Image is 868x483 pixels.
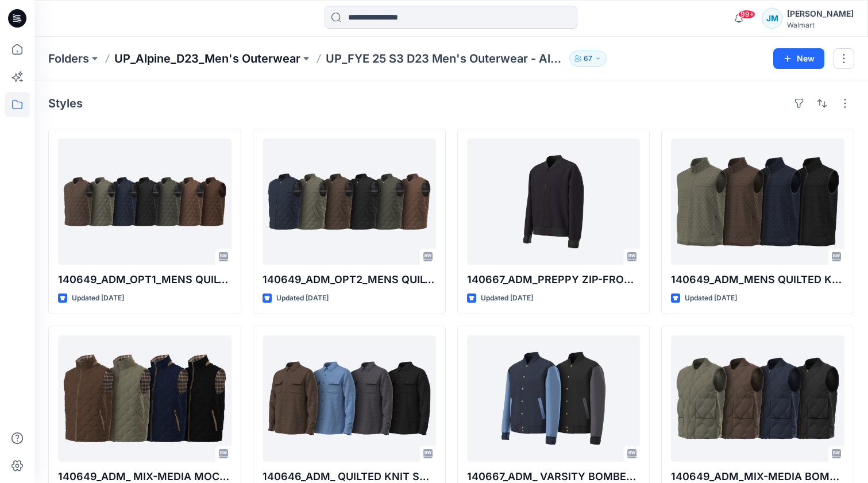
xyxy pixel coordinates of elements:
[114,51,300,67] a: UP_Alpine_D23_Men's Outerwear
[276,292,329,304] p: Updated [DATE]
[773,48,824,69] button: New
[72,292,124,304] p: Updated [DATE]
[762,8,782,29] div: JM
[738,10,755,19] span: 99+
[671,138,844,265] a: 140649_ADM_MENS QUILTED KNIT VEST
[58,272,232,288] p: 140649_ADM_OPT1_MENS QUILTED VEST WITH BOMBER COLLAR
[671,272,844,288] p: 140649_ADM_MENS QUILTED KNIT VEST
[787,7,854,21] div: [PERSON_NAME]
[263,138,436,265] a: 140649_ADM_OPT2_MENS QUILTED VEST WITH BOMBER COLLAR
[467,335,641,462] a: 140667_ADM_ VARSITY BOMBER JACKET
[467,272,641,288] p: 140667_ADM_PREPPY ZIP-FRONT BOMBER JACKET
[671,335,844,462] a: 140649_ADM_MIX-MEDIA BOMBER NECK PUFFER GILET
[48,51,89,67] a: Folders
[263,335,436,462] a: 140646_ADM_ QUILTED KNIT SHIRT JACKET
[326,51,565,67] p: UP_FYE 25 S3 D23 Men's Outerwear - Alpine
[685,292,737,304] p: Updated [DATE]
[467,138,641,265] a: 140667_ADM_PREPPY ZIP-FRONT BOMBER JACKET
[584,52,592,65] p: 67
[569,51,607,67] button: 67
[787,21,854,29] div: Walmart
[58,138,232,265] a: 140649_ADM_OPT1_MENS QUILTED VEST WITH BOMBER COLLAR
[48,96,83,110] h4: Styles
[58,335,232,462] a: 140649_ADM_ MIX-MEDIA MOCK NECK PUFFER VEST
[263,272,436,288] p: 140649_ADM_OPT2_MENS QUILTED VEST WITH BOMBER COLLAR
[481,292,533,304] p: Updated [DATE]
